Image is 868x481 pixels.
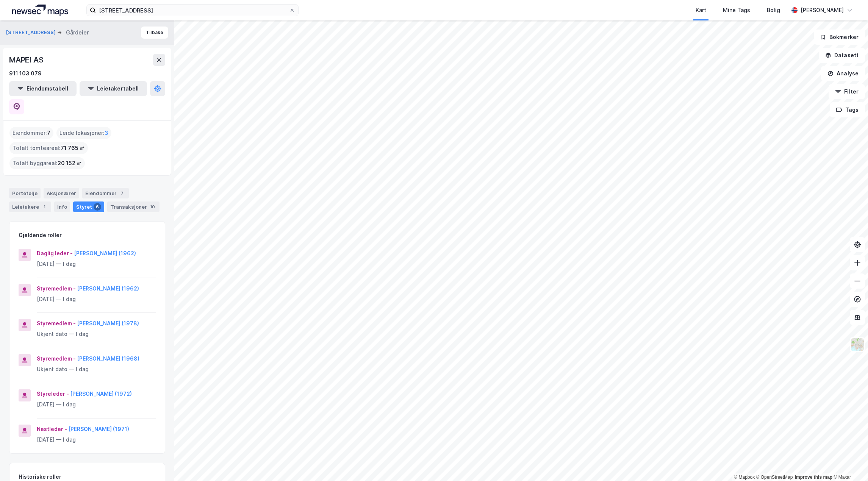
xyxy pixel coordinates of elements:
[44,188,79,198] div: Aksjonærer
[814,30,865,45] button: Bokmerker
[9,188,41,198] div: Portefølje
[723,6,750,15] div: Mine Tags
[37,259,156,269] div: [DATE] — I dag
[105,128,108,137] span: 3
[58,159,82,168] span: 20 152 ㎡
[19,231,62,240] div: Gjeldende roller
[9,127,53,139] div: Eiendommer :
[696,6,706,15] div: Kart
[82,188,129,198] div: Eiendommer
[9,142,88,154] div: Totalt tomteareal :
[37,365,156,374] div: Ukjent dato — I dag
[96,5,289,16] input: Søk på adresse, matrikkel, gårdeiere, leietakere eller personer
[850,337,865,352] img: Z
[6,29,57,36] button: [STREET_ADDRESS]
[80,81,147,96] button: Leietakertabell
[94,203,101,211] div: 6
[41,203,48,211] div: 1
[819,48,865,63] button: Datasett
[54,201,70,212] div: Info
[830,445,868,481] iframe: Chat Widget
[756,475,793,480] a: OpenStreetMap
[141,27,168,39] button: Tilbake
[37,330,156,339] div: Ukjent dato — I dag
[56,127,111,139] div: Leide lokasjoner :
[12,5,68,16] img: logo.a4113a55bc3d86da70a041830d287a7e.svg
[107,201,160,212] div: Transaksjoner
[37,435,156,444] div: [DATE] — I dag
[73,201,104,212] div: Styret
[821,66,865,81] button: Analyse
[9,54,45,66] div: MAPEI AS
[61,144,85,153] span: 71 765 ㎡
[795,475,832,480] a: Improve this map
[9,157,85,169] div: Totalt byggareal :
[118,189,126,197] div: 7
[9,69,42,78] div: 911 103 079
[830,102,865,117] button: Tags
[767,6,780,15] div: Bolig
[734,475,755,480] a: Mapbox
[37,295,156,304] div: [DATE] — I dag
[9,201,51,212] div: Leietakere
[47,128,50,137] span: 7
[830,445,868,481] div: Kontrollprogram for chat
[829,84,865,99] button: Filter
[66,28,89,37] div: Gårdeier
[801,6,844,15] div: [PERSON_NAME]
[149,203,156,211] div: 10
[9,81,77,96] button: Eiendomstabell
[37,400,156,409] div: [DATE] — I dag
